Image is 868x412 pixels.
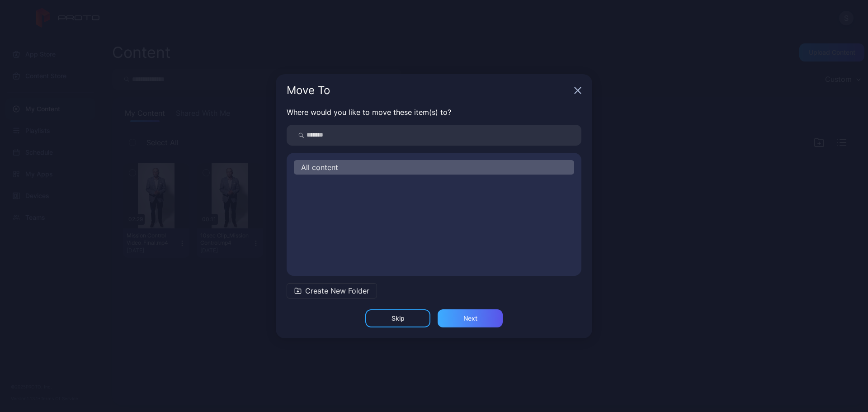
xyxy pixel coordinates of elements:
span: Create New Folder [305,285,369,296]
p: Where would you like to move these item(s) to? [287,107,581,118]
button: Create New Folder [287,283,377,298]
div: Move To [287,85,571,96]
div: Skip [392,315,405,322]
span: All content [301,162,338,173]
button: Skip [365,309,430,327]
div: Next [463,315,477,322]
button: Next [438,309,503,327]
